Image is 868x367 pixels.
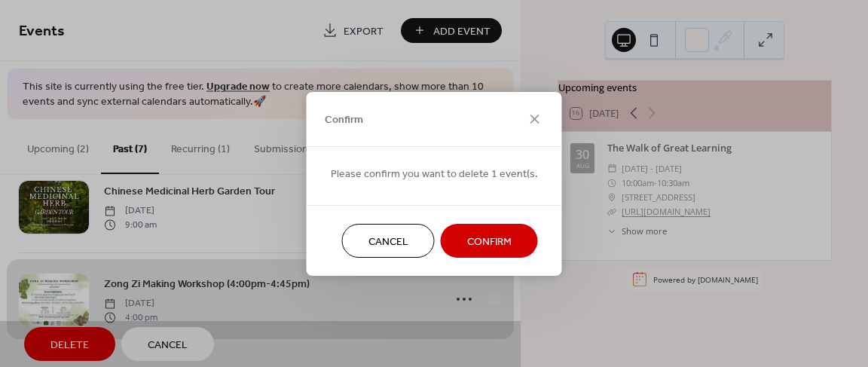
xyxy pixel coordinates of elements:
span: Cancel [368,234,408,249]
span: Please confirm you want to delete 1 event(s. [331,166,538,182]
button: Cancel [342,224,435,258]
button: Confirm [441,224,538,258]
span: Confirm [325,112,363,128]
span: Confirm [467,234,512,249]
